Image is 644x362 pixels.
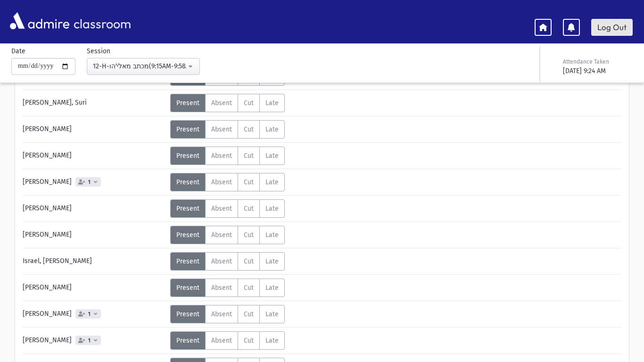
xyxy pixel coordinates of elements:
[211,125,232,133] span: Absent
[87,58,200,75] button: 12-H-מכתב מאלי'הו(9:15AM-9:58AM)
[244,231,254,239] span: Cut
[176,99,199,107] span: Present
[72,8,131,33] span: classroom
[18,226,170,244] div: [PERSON_NAME]
[18,305,170,323] div: [PERSON_NAME]
[170,279,285,297] div: AttTypes
[18,279,170,297] div: [PERSON_NAME]
[244,178,254,186] span: Cut
[18,331,170,350] div: [PERSON_NAME]
[563,66,631,76] div: [DATE] 9:24 AM
[265,284,279,292] span: Late
[170,173,285,191] div: AttTypes
[265,125,279,133] span: Late
[11,46,25,56] label: Date
[244,257,254,265] span: Cut
[176,231,199,239] span: Present
[176,257,199,265] span: Present
[176,310,199,318] span: Present
[211,99,232,107] span: Absent
[211,337,232,345] span: Absent
[86,311,92,317] span: 1
[18,147,170,165] div: [PERSON_NAME]
[244,205,254,213] span: Cut
[211,284,232,292] span: Absent
[176,125,199,133] span: Present
[170,120,285,139] div: AttTypes
[211,231,232,239] span: Absent
[244,125,254,133] span: Cut
[87,46,110,56] label: Session
[211,205,232,213] span: Absent
[244,152,254,160] span: Cut
[86,179,92,185] span: 1
[170,199,285,218] div: AttTypes
[265,178,279,186] span: Late
[18,94,170,112] div: [PERSON_NAME], Suri
[170,226,285,244] div: AttTypes
[176,152,199,160] span: Present
[93,61,186,71] div: 12-H-מכתב מאלי'הו(9:15AM-9:58AM)
[563,58,631,66] div: Attendance Taken
[244,284,254,292] span: Cut
[18,120,170,139] div: [PERSON_NAME]
[265,310,279,318] span: Late
[170,331,285,350] div: AttTypes
[18,173,170,191] div: [PERSON_NAME]
[244,337,254,345] span: Cut
[170,94,285,112] div: AttTypes
[18,199,170,218] div: [PERSON_NAME]
[86,337,92,344] span: 1
[211,257,232,265] span: Absent
[211,178,232,186] span: Absent
[265,99,279,107] span: Late
[211,152,232,160] span: Absent
[8,10,72,32] img: AdmirePro
[265,231,279,239] span: Late
[170,305,285,323] div: AttTypes
[265,257,279,265] span: Late
[176,178,199,186] span: Present
[265,152,279,160] span: Late
[170,252,285,271] div: AttTypes
[244,99,254,107] span: Cut
[176,284,199,292] span: Present
[265,205,279,213] span: Late
[211,310,232,318] span: Absent
[591,19,633,36] a: Log Out
[18,252,170,271] div: Israel, [PERSON_NAME]
[244,310,254,318] span: Cut
[176,337,199,345] span: Present
[176,205,199,213] span: Present
[170,147,285,165] div: AttTypes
